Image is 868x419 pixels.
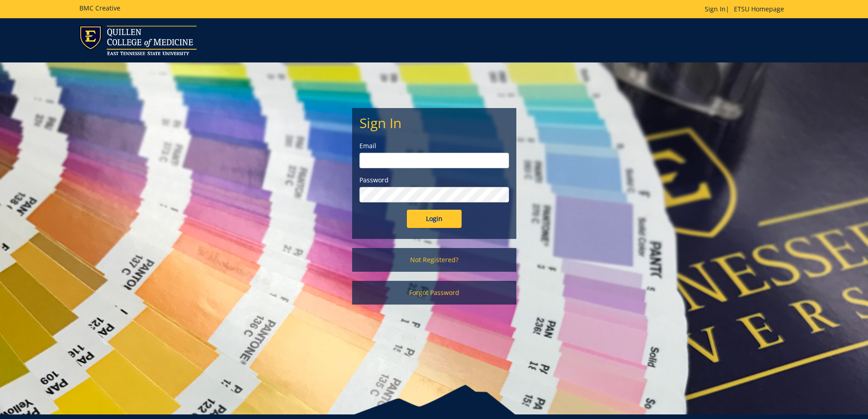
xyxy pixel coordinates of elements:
a: Not Registered? [352,248,516,272]
a: Sign In [705,5,726,13]
label: Email [359,141,509,150]
label: Password [359,176,509,185]
h5: BMC Creative [79,5,120,11]
img: ETSU logo [79,26,197,55]
a: Forgot Password [352,281,516,305]
p: | [705,5,789,14]
input: Login [407,210,462,228]
a: ETSU Homepage [729,5,789,13]
h2: Sign In [359,115,509,130]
